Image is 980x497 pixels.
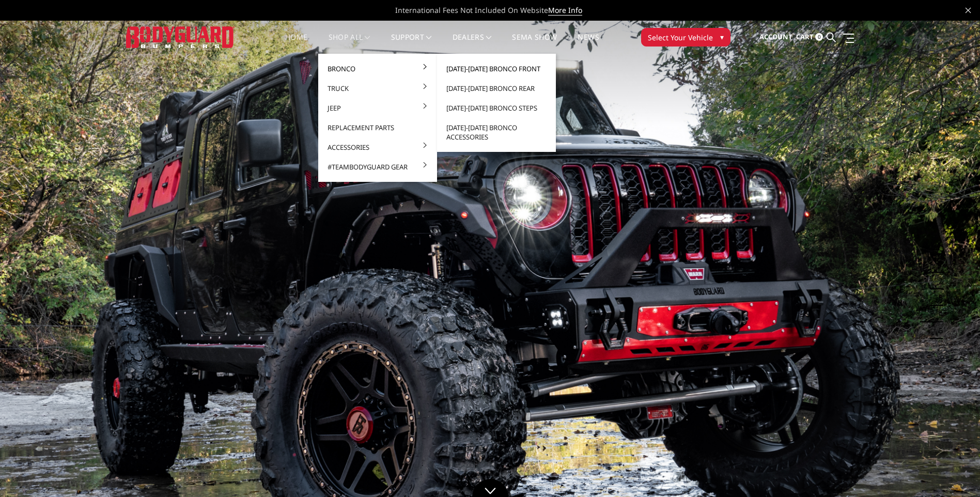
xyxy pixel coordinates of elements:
[441,118,552,147] a: [DATE]-[DATE] Bronco Accessories
[932,289,943,306] button: 3 of 5
[641,28,730,46] button: Select Your Vehicle
[796,23,823,51] a: Cart 0
[391,34,432,54] a: Support
[472,479,508,497] a: Click to Down
[441,98,552,118] a: [DATE]-[DATE] Bronco Steps
[759,23,792,51] a: Account
[453,34,492,54] a: Dealers
[932,273,943,289] button: 2 of 5
[322,118,433,137] a: Replacement Parts
[759,32,792,41] span: Account
[322,137,433,157] a: Accessories
[322,157,433,177] a: #TeamBodyguard Gear
[648,32,713,43] span: Select Your Vehicle
[578,34,599,54] a: News
[441,79,552,98] a: [DATE]-[DATE] Bronco Rear
[322,98,433,118] a: Jeep
[548,5,582,15] a: More Info
[126,26,235,48] img: BODYGUARD BUMPERS
[720,32,724,42] span: ▾
[285,34,307,54] a: Home
[322,79,433,98] a: Truck
[932,322,943,339] button: 5 of 5
[329,34,370,54] a: shop all
[512,34,557,54] a: SEMA Show
[441,59,552,79] a: [DATE]-[DATE] Bronco Front
[815,33,823,41] span: 0
[932,256,943,273] button: 1 of 5
[932,306,943,322] button: 4 of 5
[796,32,814,41] span: Cart
[322,59,433,79] a: Bronco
